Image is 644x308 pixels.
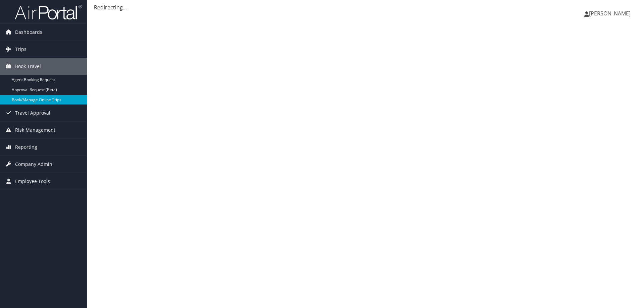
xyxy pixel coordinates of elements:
[15,4,82,20] img: airportal-logo.png
[15,139,37,156] span: Reporting
[15,58,41,75] span: Book Travel
[94,3,637,11] div: Redirecting...
[15,24,42,41] span: Dashboards
[589,10,631,17] span: [PERSON_NAME]
[15,173,50,190] span: Employee Tools
[15,122,55,138] span: Risk Management
[584,3,637,23] a: [PERSON_NAME]
[15,41,26,58] span: Trips
[15,156,52,173] span: Company Admin
[15,105,50,121] span: Travel Approval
